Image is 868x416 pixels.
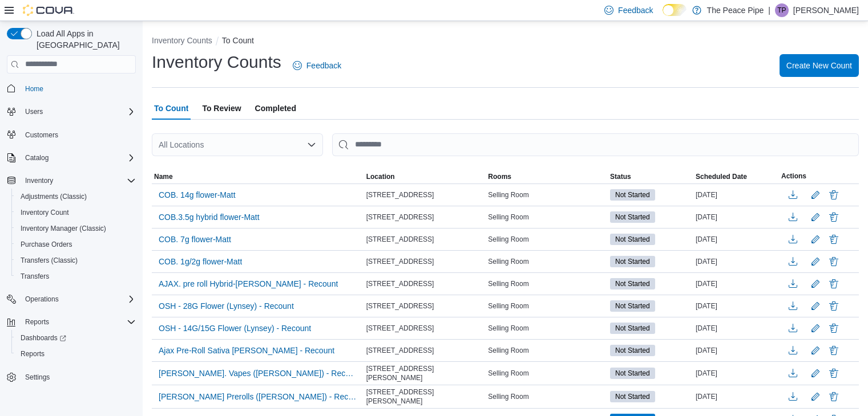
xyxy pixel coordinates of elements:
[809,365,822,382] button: Edit count details
[21,174,136,187] span: Inventory
[827,299,841,313] button: Delete
[366,346,434,355] span: [STREET_ADDRESS]
[809,388,822,405] button: Edit count details
[488,172,511,181] span: Rooms
[366,213,434,222] span: [STREET_ADDRESS]
[21,128,63,142] a: Customers
[696,172,747,181] span: Scheduled Date
[366,324,434,333] span: [STREET_ADDRESS]
[11,236,140,252] button: Purchase Orders
[11,268,140,284] button: Transfers
[366,190,434,199] span: [STREET_ADDRESS]
[23,5,74,16] img: Cova
[159,345,334,356] span: Ajax Pre-Roll Sativa [PERSON_NAME] - Recount
[159,368,357,379] span: [PERSON_NAME]. Vapes ([PERSON_NAME]) - Recount
[21,151,53,165] button: Catalog
[827,390,841,403] button: Delete
[154,172,173,181] span: Name
[16,270,54,283] a: Transfers
[781,172,806,181] span: Actions
[2,291,140,307] button: Operations
[486,344,608,357] div: Selling Room
[154,253,247,270] button: COB. 1g/2g flower-Matt
[32,28,136,51] span: Load All Apps in [GEOGRAPHIC_DATA]
[16,206,136,219] span: Inventory Count
[16,331,136,345] span: Dashboards
[366,257,434,266] span: [STREET_ADDRESS]
[366,301,434,311] span: [STREET_ADDRESS]
[366,235,434,244] span: [STREET_ADDRESS]
[11,221,140,236] button: Inventory Manager (Classic)
[16,254,82,267] a: Transfers (Classic)
[615,279,650,289] span: Not Started
[486,210,608,224] div: Selling Room
[827,321,841,335] button: Delete
[615,234,650,244] span: Not Started
[615,212,650,222] span: Not Started
[16,206,74,219] a: Inventory Count
[693,277,779,291] div: [DATE]
[25,373,50,382] span: Settings
[16,222,111,235] a: Inventory Manager (Classic)
[610,323,655,334] span: Not Started
[693,344,779,357] div: [DATE]
[21,128,136,142] span: Customers
[827,233,841,246] button: Delete
[21,151,136,165] span: Catalog
[21,224,106,233] span: Inventory Manager (Classic)
[827,277,841,291] button: Delete
[486,299,608,313] div: Selling Room
[809,186,822,203] button: Edit count details
[21,292,136,306] span: Operations
[154,320,316,337] button: OSH - 14G/15G Flower (Lynsey) - Recount
[21,315,136,329] span: Reports
[610,172,631,181] span: Status
[21,292,63,306] button: Operations
[16,347,49,361] a: Reports
[777,3,786,17] span: TP
[202,97,241,120] span: To Review
[21,333,66,342] span: Dashboards
[615,345,650,356] span: Not Started
[16,238,77,251] a: Purchase Orders
[786,60,852,71] span: Create New Count
[16,238,136,251] span: Purchase Orders
[610,211,655,223] span: Not Started
[21,174,58,187] button: Inventory
[827,344,841,357] button: Delete
[16,222,136,235] span: Inventory Manager (Classic)
[288,54,346,77] a: Feedback
[2,150,140,166] button: Catalog
[159,391,357,402] span: [PERSON_NAME] Prerolls ([PERSON_NAME]) - Recount
[610,368,655,379] span: Not Started
[25,317,49,327] span: Reports
[154,342,339,359] button: Ajax Pre-Roll Sativa [PERSON_NAME] - Recount
[152,51,281,74] h1: Inventory Counts
[663,4,687,16] input: Dark Mode
[11,252,140,268] button: Transfers (Classic)
[809,231,822,248] button: Edit count details
[610,189,655,201] span: Not Started
[154,186,240,203] button: COB. 14g flower-Matt
[486,321,608,335] div: Selling Room
[809,275,822,292] button: Edit count details
[809,297,822,315] button: Edit count details
[21,349,45,358] span: Reports
[11,205,140,221] button: Inventory Count
[608,170,693,183] button: Status
[610,278,655,289] span: Not Started
[615,256,650,267] span: Not Started
[693,210,779,224] div: [DATE]
[11,189,140,205] button: Adjustments (Classic)
[486,233,608,246] div: Selling Room
[154,365,362,382] button: [PERSON_NAME]. Vapes ([PERSON_NAME]) - Recount
[610,256,655,267] span: Not Started
[159,278,338,289] span: AJAX. pre roll Hybrid-[PERSON_NAME] - Recount
[827,366,841,380] button: Delete
[159,256,242,267] span: COB. 1g/2g flower-Matt
[610,300,655,312] span: Not Started
[486,255,608,268] div: Selling Room
[693,255,779,268] div: [DATE]
[21,272,49,281] span: Transfers
[21,370,54,384] a: Settings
